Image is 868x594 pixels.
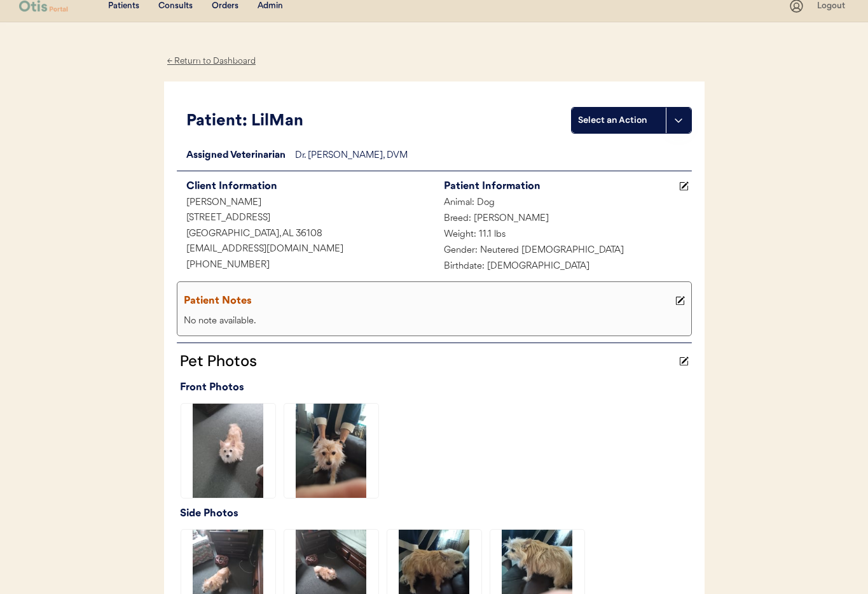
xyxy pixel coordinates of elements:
[434,195,692,211] div: Animal: Dog
[177,258,434,274] div: [PHONE_NUMBER]
[180,505,692,523] div: Side Photos
[434,211,692,227] div: Breed: [PERSON_NAME]
[184,292,672,310] div: Patient Notes
[177,227,434,243] div: [GEOGRAPHIC_DATA], AL 36108
[434,243,692,259] div: Gender: Neutered [DEMOGRAPHIC_DATA]
[295,148,692,164] div: Dr. [PERSON_NAME], DVM
[181,314,688,330] div: No note available.
[186,178,434,195] div: Client Information
[284,404,378,498] img: 17394738626684557454412029312631.jpg
[177,148,295,164] div: Assigned Veterinarian
[444,178,676,195] div: Patient Information
[578,114,659,127] div: Select an Action
[177,350,676,372] div: Pet Photos
[181,404,275,498] img: IMG_20241108_111523265-6338f7f3-0405-409b-8a64-4984a5852c61.jpg
[186,110,571,134] div: Patient: LilMan
[177,242,434,258] div: [EMAIL_ADDRESS][DOMAIN_NAME]
[177,195,434,211] div: [PERSON_NAME]
[177,211,434,227] div: [STREET_ADDRESS]
[164,54,259,69] div: ← Return to Dashboard
[434,259,692,275] div: Birthdate: [DEMOGRAPHIC_DATA]
[180,379,692,397] div: Front Photos
[434,227,692,243] div: Weight: 11.1 lbs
